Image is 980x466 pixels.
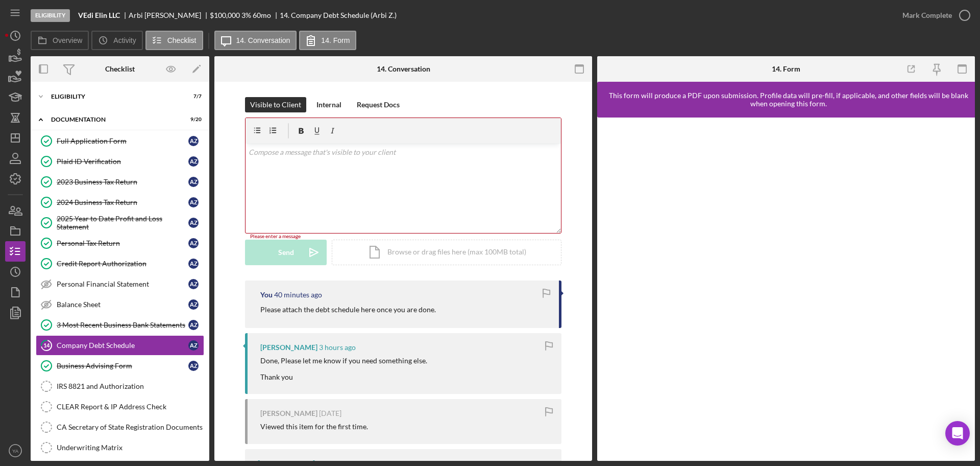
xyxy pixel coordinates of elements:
[260,409,317,417] div: [PERSON_NAME]
[188,259,199,269] div: A Z
[57,444,204,452] div: Underwriting Matrix
[105,65,135,73] div: Checklist
[36,253,204,274] a: Credit Report AuthorizationAZ
[319,409,341,417] time: 2025-10-05 20:25
[57,362,188,370] div: Business Advising Form
[57,280,188,288] div: Personal Financial Statement
[607,128,966,451] iframe: Lenderfit form
[36,335,204,356] a: 14Company Debt ScheduleAZ
[357,97,400,112] div: Request Docs
[36,151,204,172] a: Plaid ID VerificationAZ
[210,11,240,19] span: $100,000
[188,238,199,248] div: A Z
[188,299,199,310] div: A Z
[188,340,199,351] div: A Z
[188,136,199,146] div: A Z
[36,192,204,213] a: 2024 Business Tax ReturnAZ
[377,65,430,73] div: 14. Conversation
[274,291,322,299] time: 2025-10-10 23:28
[12,448,19,454] text: YA
[260,423,368,431] div: Viewed this item for the first time.
[36,233,204,253] a: Personal Tax ReturnAZ
[57,198,188,206] div: 2024 Business Tax Return
[113,36,136,44] label: Activity
[57,215,188,231] div: 2025 Year to Date Profit and Loss Statement
[51,116,176,123] div: Documentation
[36,417,204,437] a: CA Secretary of State Registration Documents
[902,5,952,26] div: Mark Complete
[57,239,188,247] div: Personal Tax Return
[36,376,204,397] a: IRS 8821 and Authorization
[57,260,188,268] div: Credit Report Authorization
[945,421,970,446] div: Open Intercom Messenger
[36,356,204,376] a: Business Advising FormAZ
[892,5,975,26] button: Mark Complete
[260,291,273,299] div: You
[241,11,251,19] div: 3 %
[188,320,199,330] div: A Z
[36,294,204,315] a: Balance SheetAZ
[57,137,188,145] div: Full Application Form
[36,274,204,294] a: Personal Financial StatementAZ
[36,437,204,458] a: Underwriting Matrix
[36,213,204,233] a: 2025 Year to Date Profit and Loss StatementAZ
[57,300,188,309] div: Balance Sheet
[299,31,356,50] button: 14. Form
[36,131,204,151] a: Full Application FormAZ
[129,11,210,19] div: Arbi [PERSON_NAME]
[188,218,199,228] div: A Z
[183,116,202,123] div: 9 / 20
[31,9,70,22] div: Eligibility
[43,342,50,348] tspan: 14
[36,397,204,417] a: CLEAR Report & IP Address Check
[245,97,306,112] button: Visible to Client
[260,357,427,381] div: Done, Please let me know if you need something else. Thank you
[236,36,290,44] label: 14. Conversation
[250,97,301,112] div: Visible to Client
[91,31,142,50] button: Activity
[57,341,188,349] div: Company Debt Schedule
[602,91,975,108] div: This form will produce a PDF upon submission. Profile data will pre-fill, if applicable, and othe...
[5,440,26,461] button: YA
[57,423,204,431] div: CA Secretary of State Registration Documents
[167,36,197,44] label: Checklist
[57,321,188,329] div: 3 Most Recent Business Bank Statements
[311,97,347,112] button: Internal
[188,279,199,289] div: A Z
[145,31,203,50] button: Checklist
[260,343,317,352] div: [PERSON_NAME]
[53,36,82,44] label: Overview
[214,31,297,50] button: 14. Conversation
[57,178,188,186] div: 2023 Business Tax Return
[245,234,561,240] div: Please enter a message
[278,240,294,265] div: Send
[253,11,271,19] div: 60 mo
[188,156,199,167] div: A Z
[321,36,350,44] label: 14. Form
[57,382,204,390] div: IRS 8821 and Authorization
[319,343,356,352] time: 2025-10-10 20:02
[78,11,120,19] b: VEdi Elin LLC
[57,157,188,166] div: Plaid ID Verification
[352,97,405,112] button: Request Docs
[772,65,800,73] div: 14. Form
[51,94,176,100] div: Eligibility
[316,97,341,112] div: Internal
[260,304,436,315] p: Please attach the debt schedule here once you are done.
[31,31,89,50] button: Overview
[57,403,204,411] div: CLEAR Report & IP Address Check
[36,315,204,335] a: 3 Most Recent Business Bank StatementsAZ
[280,11,397,19] div: 14. Company Debt Schedule (Arbi Z.)
[188,361,199,371] div: A Z
[188,177,199,187] div: A Z
[188,197,199,207] div: A Z
[245,240,327,265] button: Send
[183,94,202,100] div: 7 / 7
[36,172,204,192] a: 2023 Business Tax ReturnAZ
